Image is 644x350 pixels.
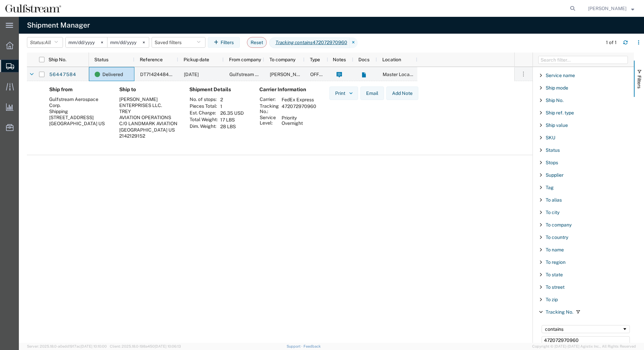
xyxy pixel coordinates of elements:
span: From company [229,57,261,62]
div: 1 of 1 [606,39,618,46]
div: TREY [119,108,179,114]
span: To region [546,259,566,265]
button: [PERSON_NAME] [588,4,635,12]
span: Filters [637,75,642,89]
img: dropdown [348,90,354,96]
h4: Ship from [49,86,108,93]
div: Filter List 66 Filters [533,67,634,343]
span: To company [546,222,572,228]
div: [PERSON_NAME] ENTERPRISES LLC. [119,96,179,108]
span: Gulfstream Aerospace Corp. [229,72,291,77]
span: Location [382,57,401,62]
div: Filtering operator [542,325,630,333]
div: Gulfstream Aerospace Corp. [49,96,108,108]
input: Not set [66,37,107,47]
a: Support [287,344,303,348]
h4: Carrier Information [259,86,313,93]
button: Print [329,86,358,100]
div: [GEOGRAPHIC_DATA] US [49,120,108,127]
button: Add Note [386,86,418,100]
span: [DATE] 10:10:00 [80,344,107,348]
span: Ship No. [49,57,66,62]
span: Tracking contains 472072970960 [269,37,350,48]
td: 472072970960 [279,103,319,114]
button: Saved filters [152,37,205,48]
span: All [45,40,51,45]
th: Carrier: [259,96,279,103]
span: BOLLINGER ENTERPRISES LLC. [270,72,352,77]
span: To street [546,284,565,290]
td: 2 [218,96,246,103]
a: 56447584 [49,69,76,80]
th: Total Weight: [189,116,218,123]
input: Not set [107,37,149,47]
span: [DATE] 10:06:13 [155,344,181,348]
th: Dim. Weight: [189,123,218,130]
td: Priority Overnight [279,114,319,127]
span: Ship ref. type [546,110,574,115]
div: Shipping [49,108,108,114]
button: Reset [247,37,267,48]
td: 1 [218,103,246,110]
span: Ship value [546,123,568,128]
span: Master Location [383,72,418,77]
span: OFFLINE [310,72,330,77]
div: 2142129152 [119,133,179,139]
span: To state [546,272,563,277]
button: Email [360,86,384,100]
input: Filter Value [542,336,630,344]
span: Tracking No. [546,309,573,315]
h4: Shipment Manager [27,17,90,34]
span: Stops [546,160,558,165]
span: Client: 2025.18.0-198a450 [110,344,181,348]
span: 08/08/2025 [184,72,199,77]
div: [GEOGRAPHIC_DATA] US [119,127,179,133]
span: Pickup date [184,57,209,62]
span: Docs [358,57,369,62]
span: Notes [333,57,346,62]
button: Status:All [27,37,63,48]
span: Supplier [546,172,563,178]
div: contains [545,326,622,332]
input: Filter Columns Input [538,56,628,64]
img: logo [5,3,62,13]
th: No. of stops: [189,96,218,103]
td: FedEx Express [279,96,319,103]
div: AVIATION OPERATIONS [119,114,179,120]
span: To country [546,235,568,240]
span: Service name [546,73,575,78]
span: Delivered [102,67,123,81]
i: Tracking contains [276,39,313,46]
span: To name [546,247,564,252]
th: Tracking No.: [259,103,279,114]
th: Service Level: [259,114,279,127]
span: Copyright © [DATE]-[DATE] Agistix Inc., All Rights Reserved [532,344,636,349]
h4: Shipment Details [189,86,249,93]
td: 26.35 USD [218,110,246,116]
span: Tag [546,185,554,190]
span: Ship No. [546,98,563,103]
span: Type [310,57,320,62]
span: Josh Roberts [588,5,626,12]
span: Status [546,147,560,153]
a: Feedback [303,344,321,348]
span: DT714244840587 [140,72,181,77]
span: Server: 2025.18.0-a0edd1917ac [27,344,107,348]
th: Pieces Total: [189,103,218,110]
td: 17 LBS [218,116,246,123]
th: Est. Charge: [189,110,218,116]
div: C/0 LANDMARK AVIATION [119,120,179,127]
span: To zip [546,297,558,302]
span: Ship mode [546,85,568,91]
span: To city [546,210,559,215]
span: To company [269,57,295,62]
h4: Ship to [119,86,179,93]
span: Reference [140,57,163,62]
span: SKU [546,135,555,140]
td: 28 LBS [218,123,246,130]
span: To alias [546,197,562,203]
div: [STREET_ADDRESS] [49,114,108,120]
button: Filters [208,37,240,48]
span: Status [94,57,108,62]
